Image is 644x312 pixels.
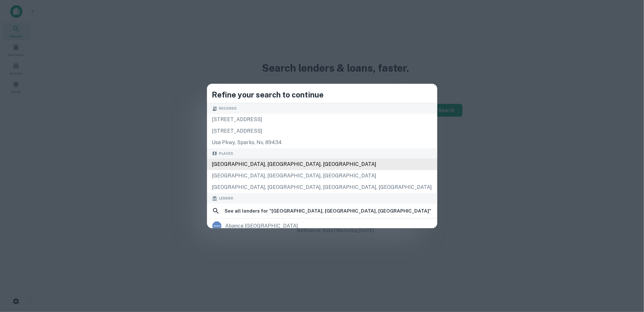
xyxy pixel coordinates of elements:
[207,125,437,137] div: [STREET_ADDRESS]
[207,219,437,233] a: abanca [GEOGRAPHIC_DATA]
[207,170,437,182] div: [GEOGRAPHIC_DATA], [GEOGRAPHIC_DATA], [GEOGRAPHIC_DATA]
[212,222,221,230] img: picture
[212,89,432,100] h4: Refine your search to continue
[219,106,237,111] span: Records
[612,261,644,292] iframe: Chat Widget
[207,114,437,125] div: [STREET_ADDRESS]
[225,207,432,215] h6: See all lenders for " [GEOGRAPHIC_DATA], [GEOGRAPHIC_DATA], [GEOGRAPHIC_DATA] "
[226,221,298,231] div: abanca [GEOGRAPHIC_DATA]
[207,159,437,170] div: [GEOGRAPHIC_DATA], [GEOGRAPHIC_DATA], [GEOGRAPHIC_DATA]
[219,196,234,201] span: Lender
[207,182,437,193] div: [GEOGRAPHIC_DATA], [GEOGRAPHIC_DATA], [GEOGRAPHIC_DATA], [GEOGRAPHIC_DATA]
[207,137,437,148] div: usa pkwy, sparks, nv, 89434
[219,151,234,156] span: Places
